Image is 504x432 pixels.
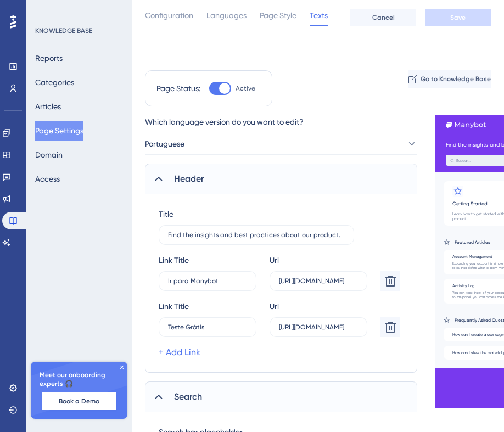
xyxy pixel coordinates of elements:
span: Go to Knowledge Base [421,75,491,83]
button: Cancel [350,9,416,26]
button: Book a Demo [42,392,116,410]
div: Title [159,207,173,221]
div: Link Title [159,254,189,267]
input: Link Title [168,323,247,331]
span: Header [174,172,204,186]
div: Url [270,300,279,313]
span: Save [450,13,466,22]
input: https://www.example.com [279,323,358,331]
a: + Add Link [159,346,200,359]
span: Configuration [145,9,193,22]
button: Save [425,9,491,26]
span: Search [174,390,202,403]
span: Page Style [260,9,296,22]
input: Link Title [168,277,247,285]
span: Book a Demo [59,397,99,406]
div: Url [270,254,279,267]
input: https://www.example.com [279,277,358,285]
button: Access [35,169,60,189]
span: Active [236,84,255,93]
span: Which language version do you want to edit? [145,115,304,128]
button: Categories [35,72,74,92]
iframe: UserGuiding AI Assistant Launcher [458,389,491,422]
div: KNOWLEDGE BASE [35,26,92,35]
span: Meet our onboarding experts 🎧 [40,371,119,388]
span: Texts [310,9,328,22]
button: Page Settings [35,121,83,141]
button: Domain [35,145,63,165]
input: Find the insights and best practices about our product. [168,231,345,239]
span: Languages [206,9,247,22]
button: Reports [35,48,63,68]
button: Go to Knowledge Base [408,70,491,88]
div: Page Status: [156,82,200,95]
button: Portuguese [145,133,417,155]
span: Cancel [372,13,395,22]
div: Link Title [159,300,189,313]
button: Articles [35,97,61,116]
span: Portuguese [145,137,184,150]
